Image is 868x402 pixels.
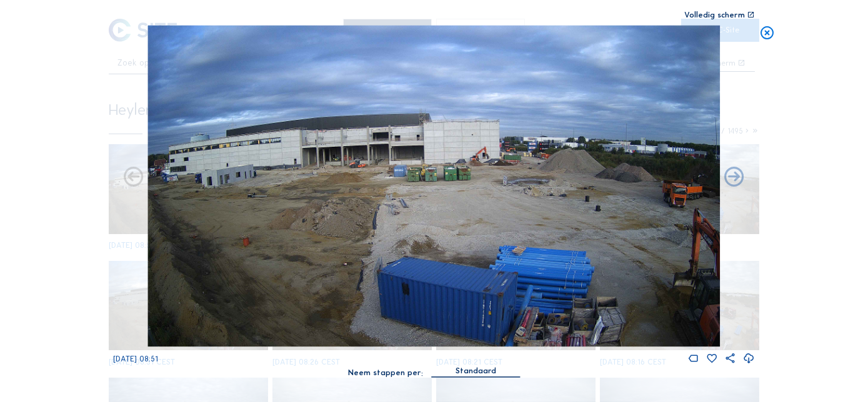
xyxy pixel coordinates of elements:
[348,369,423,377] div: Neem stappen per:
[147,26,720,347] img: Image
[722,166,746,190] i: Back
[432,365,521,376] div: Standaard
[113,354,158,363] span: [DATE] 08:51
[684,11,745,19] div: Volledig scherm
[456,365,496,376] div: Standaard
[122,166,146,190] i: Forward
